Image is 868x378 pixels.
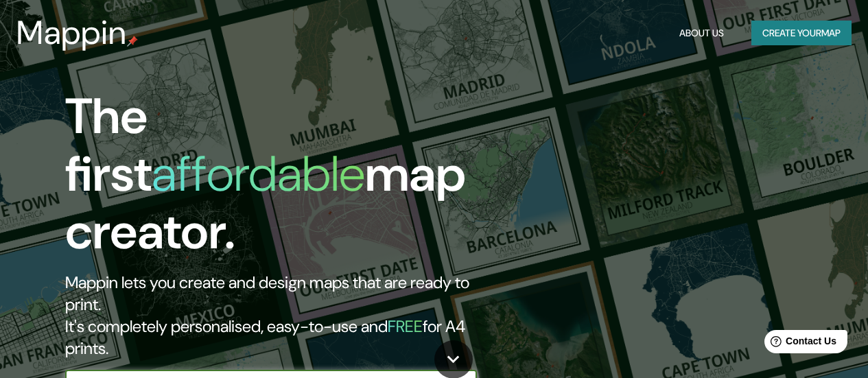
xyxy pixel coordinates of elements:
[65,88,500,272] h1: The first map creator.
[16,14,127,52] h3: Mappin
[65,272,500,359] h2: Mappin lets you create and design maps that are ready to print. It's completely personalised, eas...
[388,316,423,337] h5: FREE
[751,21,852,46] button: Create yourmap
[127,36,138,47] img: mappin-pin
[152,142,365,206] h1: affordable
[674,21,729,46] button: About Us
[746,324,853,363] iframe: Help widget launcher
